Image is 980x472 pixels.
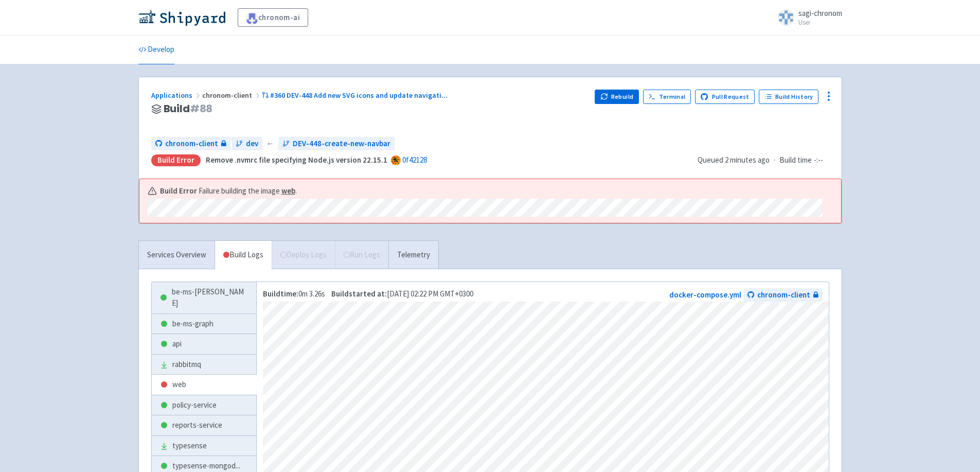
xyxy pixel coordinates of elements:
[160,185,197,197] b: Build Error
[231,137,262,151] a: dev
[779,154,812,166] span: Build time
[246,138,258,150] span: dev
[172,460,240,472] span: typesense-mongod ...
[743,288,823,302] a: chronom-client
[595,90,639,104] button: Rebuild
[331,289,387,299] strong: Build started at:
[293,138,390,150] span: DEV-448-create-new-navbar
[152,395,256,415] a: policy-service
[798,8,842,18] span: sagi-chronom
[138,9,225,26] img: Shipyard logo
[263,289,298,299] strong: Build time:
[698,154,829,166] div: ·
[262,91,450,100] a: #360 DEV-448 Add new SVG icons and update navigati...
[698,155,770,165] span: Queued
[190,101,213,116] span: # 88
[215,241,272,269] a: Build Logs
[281,186,295,196] a: web
[814,154,823,166] span: -:--
[695,90,755,104] a: Pull Request
[669,290,741,300] a: docker-compose.yml
[388,241,438,269] a: Telemetry
[202,91,262,100] span: chronom-client
[402,155,427,165] a: 0f42128
[152,314,256,334] a: be-ms-graph
[798,19,842,26] small: User
[199,185,297,197] span: Failure building the image .
[139,241,215,269] a: Services Overview
[151,137,230,151] a: chronom-client
[278,137,395,151] a: DEV-448-create-new-navbar
[152,436,256,456] a: typesense
[206,155,387,165] strong: Remove .nvmrc file specifying Node.js version 22.15.1
[152,334,256,354] a: api
[238,8,309,27] a: chronom-ai
[152,355,256,375] a: rabbitmq
[152,415,256,435] a: reports-service
[138,36,174,64] a: Develop
[759,90,818,104] a: Build History
[270,91,448,100] span: #360 DEV-448 Add new SVG icons and update navigati ...
[725,155,770,165] time: 2 minutes ago
[331,289,473,299] span: [DATE] 02:22 PM GMT+0300
[266,138,274,150] span: ←
[152,282,256,313] a: be-ms-[PERSON_NAME]
[643,90,691,104] a: Terminal
[151,154,201,166] div: Build Error
[772,9,842,26] a: sagi-chronom User
[164,103,213,115] span: Build
[165,138,218,150] span: chronom-client
[263,289,325,299] span: 0m 3.26s
[757,289,810,301] span: chronom-client
[152,375,256,395] a: web
[151,91,202,100] a: Applications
